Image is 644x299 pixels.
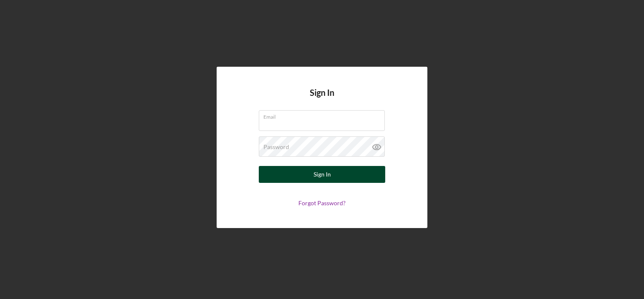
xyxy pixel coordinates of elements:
[263,144,289,150] label: Password
[263,111,385,120] label: Email
[310,88,334,110] h4: Sign In
[259,166,385,183] button: Sign In
[298,199,346,207] a: Forgot Password?
[314,166,331,183] div: Sign In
